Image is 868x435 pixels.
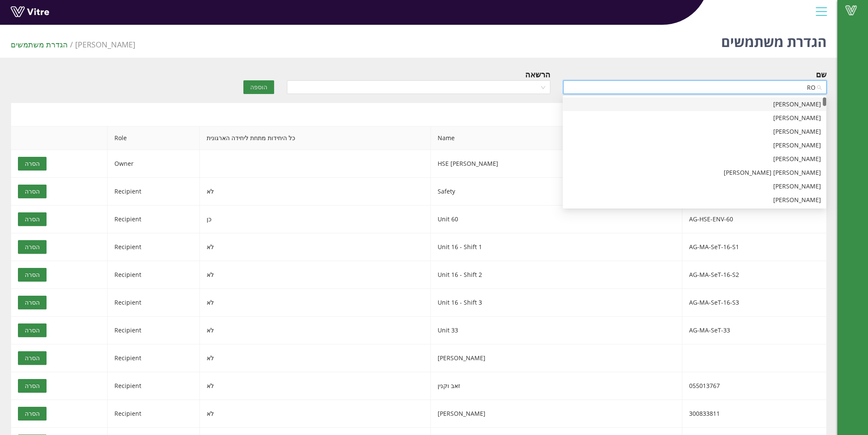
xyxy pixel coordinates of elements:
td: Unit 60 [431,206,682,233]
button: הסרה [18,185,47,198]
div: Ivgeni Morozov [563,111,826,125]
span: הסרה [25,409,40,418]
span: 379 [75,39,135,50]
td: זאב וקנין [431,372,682,400]
div: הרשאה [525,68,550,80]
span: Recipient [114,243,141,251]
td: לא [200,289,431,317]
span: AG-HSE-ENV-60 [689,215,733,223]
td: לא [200,233,431,261]
span: 300833811 [689,409,720,417]
div: Yuli Rozen [563,152,826,166]
div: Roni Yaacov [563,166,826,179]
span: AG-MA-SeT-16-S1 [689,243,739,251]
td: Unit 16 - Shift 1 [431,233,682,261]
button: הוספה [243,80,274,94]
span: הסרה [25,381,40,391]
div: [PERSON_NAME] [568,113,821,123]
span: Recipient [114,187,141,195]
li: הגדרת משתמשים [11,38,75,50]
td: [PERSON_NAME] [431,344,682,372]
td: [PERSON_NAME] HSE [431,150,682,178]
span: AG-MA-SeT-16-S3 [689,298,739,306]
div: [PERSON_NAME] [PERSON_NAME] [568,168,821,177]
span: הסרה [25,159,40,168]
div: שם [816,68,827,80]
span: Recipient [114,409,141,417]
th: כל היחידות מתחת ליחידה הארגונית [200,126,431,150]
button: הסרה [18,296,47,309]
span: הסרה [25,187,40,196]
td: לא [200,400,431,428]
div: Dror Elisha [563,138,826,152]
td: לא [200,317,431,344]
span: הסרה [25,326,40,335]
td: לא [200,344,431,372]
button: הסרה [18,212,47,226]
span: Recipient [114,270,141,279]
button: הסרה [18,268,47,282]
span: הסרה [25,215,40,224]
span: Name [431,126,682,150]
td: כן [200,206,431,233]
th: Role [108,126,200,150]
button: הסרה [18,157,47,170]
div: [PERSON_NAME] [568,127,821,136]
td: Unit 33 [431,317,682,344]
button: הסרה [18,351,47,365]
div: [PERSON_NAME] [568,141,821,150]
span: הסרה [25,298,40,307]
div: [PERSON_NAME] [568,154,821,164]
td: Unit 16 - Shift 3 [431,289,682,317]
td: Safety [431,178,682,206]
h1: הגדרת משתמשים [721,21,827,58]
button: הסרה [18,240,47,254]
span: Recipient [114,298,141,306]
span: הסרה [25,242,40,252]
button: הסרה [18,379,47,393]
div: [PERSON_NAME] [568,100,821,109]
td: לא [200,372,431,400]
td: לא [200,261,431,289]
button: הסרה [18,323,47,337]
span: Owner [114,159,134,168]
span: Recipient [114,354,141,362]
div: משתמשי טפסים [11,103,827,126]
button: הסרה [18,407,47,420]
span: הסרה [25,353,40,363]
div: Avi Yurovitch [563,97,826,111]
td: [PERSON_NAME] [431,400,682,428]
span: Recipient [114,215,141,223]
div: [PERSON_NAME] [568,182,821,191]
div: Roman Gorlovsky [563,193,826,207]
span: AG-MA-SeT-16-S2 [689,270,739,279]
span: הסרה [25,270,40,279]
div: [PERSON_NAME] [568,195,821,205]
span: AG-MA-SeT-33 [689,326,730,334]
span: Recipient [114,326,141,334]
span: 055013767 [689,382,720,390]
span: Recipient [114,382,141,390]
div: Yaron Ben-Arush [563,179,826,193]
div: Roman Sharon [563,125,826,138]
td: Unit 16 - Shift 2 [431,261,682,289]
td: לא [200,178,431,206]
